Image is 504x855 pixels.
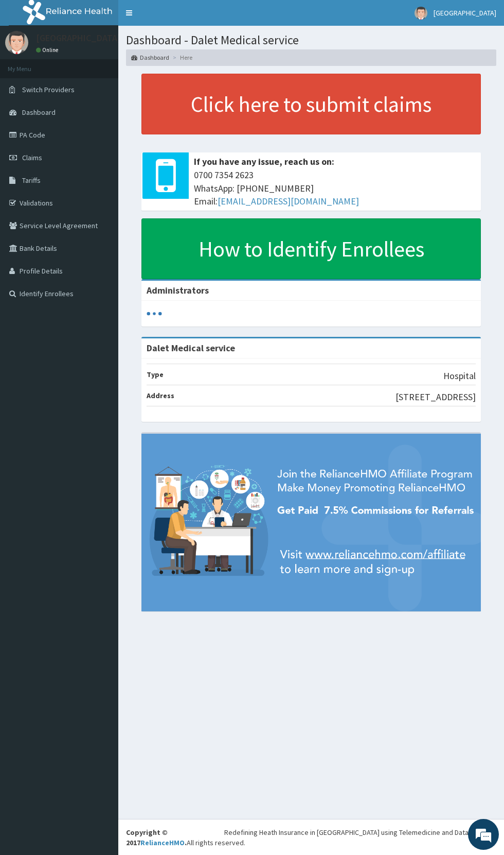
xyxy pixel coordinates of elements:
b: Administrators [147,284,209,296]
strong: Dalet Medical service [147,342,235,354]
span: 0700 7354 2623 WhatsApp: [PHONE_NUMBER] Email: [194,168,476,208]
b: Type [147,370,164,379]
a: Click here to submit claims [141,74,481,134]
a: RelianceHMO [140,838,185,847]
div: Redefining Heath Insurance in [GEOGRAPHIC_DATA] using Telemedicine and Data Science! [224,827,496,837]
img: User Image [5,31,28,54]
img: User Image [415,7,427,20]
span: Claims [22,153,42,162]
span: Dashboard [22,108,56,117]
span: [GEOGRAPHIC_DATA] [434,8,496,18]
a: [EMAIL_ADDRESS][DOMAIN_NAME] [218,195,359,207]
h1: Dashboard - Dalet Medical service [126,33,496,47]
b: Address [147,391,174,400]
li: Here [170,53,192,62]
svg: audio-loading [147,306,162,321]
a: How to Identify Enrollees [141,218,481,279]
strong: Copyright © 2017 . [126,828,187,847]
span: Tariffs [22,176,41,185]
p: Hospital [443,369,476,383]
b: If you have any issue, reach us on: [194,156,334,167]
p: [GEOGRAPHIC_DATA] [36,33,121,43]
a: Dashboard [131,53,169,62]
img: provider-team-banner.png [141,434,481,611]
span: Switch Providers [22,85,75,94]
p: [STREET_ADDRESS] [395,390,476,404]
a: Online [36,46,61,54]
